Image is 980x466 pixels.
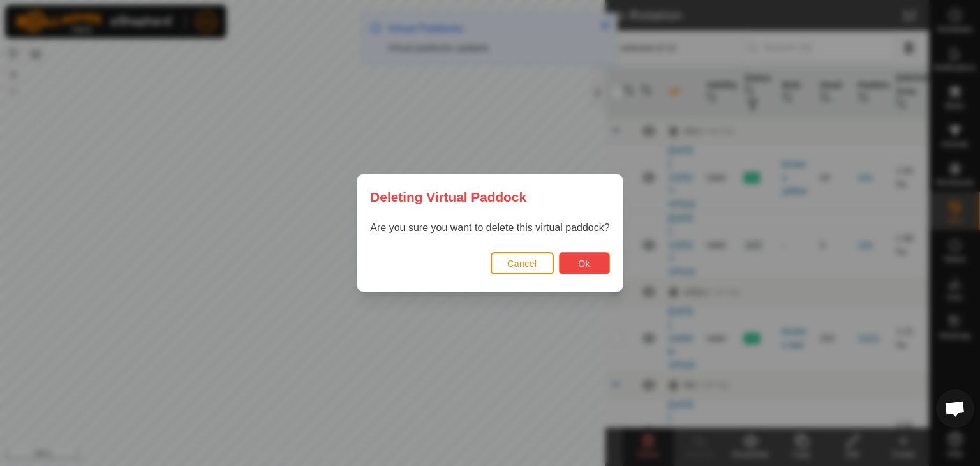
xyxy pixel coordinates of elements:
[370,220,609,236] p: Are you sure you want to delete this virtual paddock?
[491,252,554,274] button: Cancel
[559,252,610,274] button: Ok
[578,259,590,269] span: Ok
[507,259,537,269] span: Cancel
[936,389,974,428] div: Open chat
[370,187,526,207] span: Deleting Virtual Paddock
